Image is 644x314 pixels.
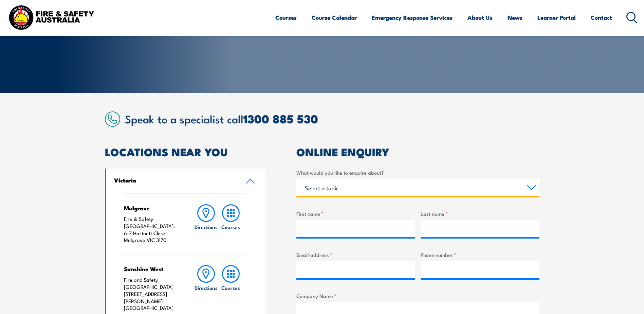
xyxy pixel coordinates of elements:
[194,204,218,244] a: Directions
[296,292,539,300] label: Company Name
[372,8,453,27] a: Emergency Response Services
[194,265,218,312] a: Directions
[124,215,181,244] p: Fire & Safety [GEOGRAPHIC_DATA]: 6-7 Hartnett Close Mulgrave VIC 3170
[537,8,576,27] a: Learner Portal
[124,204,181,212] h4: Mulgrave
[219,204,243,244] a: Courses
[124,265,181,273] h4: Sunshine West
[125,112,539,125] h2: Speak to a specialist call
[591,8,612,27] a: Contact
[195,223,218,230] h6: Directions
[221,284,240,291] h6: Courses
[105,147,266,156] h2: LOCATIONS NEAR YOU
[221,223,240,230] h6: Courses
[275,8,297,27] a: Courses
[296,147,539,156] h2: ONLINE ENQUIRY
[106,169,266,193] a: Victoria
[195,284,218,291] h6: Directions
[421,251,539,259] label: Phone number
[296,251,415,259] label: Email address
[421,210,539,217] label: Last name
[296,210,415,217] label: First name
[243,109,318,127] a: 1300 885 530
[219,265,243,312] a: Courses
[124,276,181,312] p: Fire and Safety [GEOGRAPHIC_DATA] [STREET_ADDRESS][PERSON_NAME] [GEOGRAPHIC_DATA]
[312,8,357,27] a: Course Calendar
[508,8,522,27] a: News
[467,8,493,27] a: About Us
[114,176,236,184] h4: Victoria
[296,169,539,176] label: What would you like to enquire about?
